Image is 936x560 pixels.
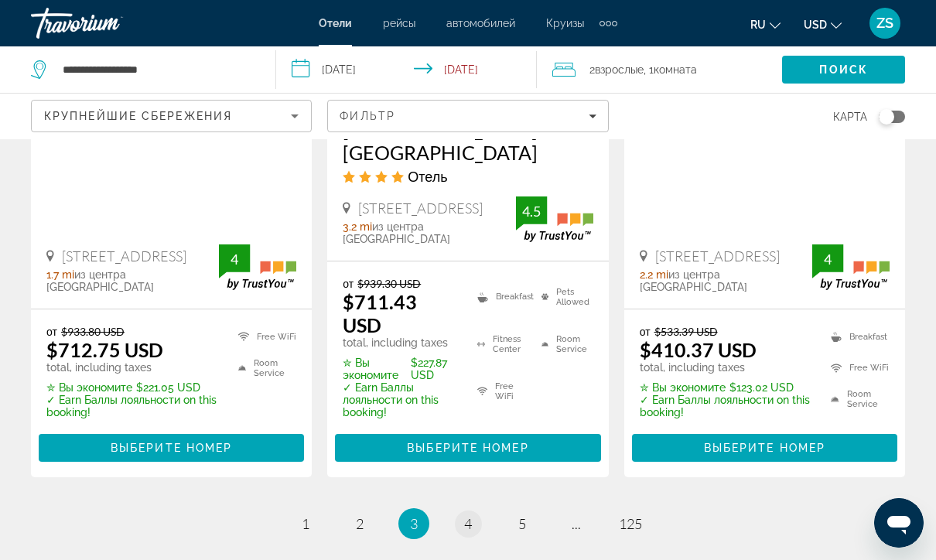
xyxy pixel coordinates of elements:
[812,244,890,290] img: TrustYou guest rating badge
[750,19,766,31] span: ru
[343,357,407,381] span: ✮ Вы экономите
[865,7,905,39] button: User Menu
[319,17,352,29] a: Отели
[470,277,534,316] li: Breakfast
[464,515,472,532] span: 4
[407,442,528,454] span: Выберите номер
[410,515,418,532] span: 3
[619,515,642,532] span: 125
[823,357,890,380] li: Free WiFi
[470,371,534,411] li: Free WiFi
[44,110,232,122] span: Крупнейшие сбережения
[654,63,697,76] span: Комната
[46,361,219,374] p: total, including taxes
[111,442,232,454] span: Выберите номер
[819,63,868,76] span: Поиск
[46,394,219,418] p: ✓ Earn Баллы лояльности on this booking!
[46,338,163,361] ins: $712.75 USD
[219,244,296,290] img: TrustYou guest rating badge
[632,438,897,455] a: Выберите номер
[446,17,515,29] a: автомобилей
[46,325,57,338] span: от
[750,13,781,36] button: Change language
[358,200,483,217] span: [STREET_ADDRESS]
[833,106,867,128] span: карта
[804,19,827,31] span: USD
[44,107,299,125] mat-select: Sort by
[640,338,757,361] ins: $410.37 USD
[46,268,74,281] span: 1.7 mi
[340,110,395,122] span: Фильтр
[383,17,415,29] a: рейсы
[276,46,537,93] button: Select check in and out date
[640,381,726,394] span: ✮ Вы экономите
[61,325,125,338] del: $933.80 USD
[470,324,534,364] li: Fitness Center
[408,168,447,185] span: Отель
[812,250,843,268] div: 4
[327,100,608,132] button: Filters
[62,248,186,265] span: [STREET_ADDRESS]
[343,357,457,381] p: $227.87 USD
[31,3,186,43] a: Travorium
[356,515,364,532] span: 2
[518,515,526,532] span: 5
[823,325,890,348] li: Breakfast
[39,438,304,455] a: Выберите номер
[600,11,617,36] button: Extra navigation items
[516,202,547,220] div: 4.5
[46,268,154,293] span: из центра [GEOGRAPHIC_DATA]
[335,438,600,455] a: Выберите номер
[31,508,905,539] nav: Pagination
[655,248,780,265] span: [STREET_ADDRESS]
[335,434,600,462] button: Выберите номер
[343,220,372,233] span: 3.2 mi
[46,381,219,394] p: $221.05 USD
[595,63,644,76] span: Взрослые
[39,434,304,462] button: Выберите номер
[343,277,354,290] span: от
[343,381,457,418] p: ✓ Earn Баллы лояльности on this booking!
[343,290,417,336] ins: $711.43 USD
[572,515,581,532] span: ...
[804,13,842,36] button: Change currency
[302,515,309,532] span: 1
[343,220,450,245] span: из центра [GEOGRAPHIC_DATA]
[640,268,668,281] span: 2.2 mi
[867,110,905,124] button: Toggle map
[640,394,812,418] p: ✓ Earn Баллы лояльности on this booking!
[61,58,252,81] input: Search hotel destination
[516,196,593,242] img: TrustYou guest rating badge
[357,277,421,290] del: $939.30 USD
[640,361,812,374] p: total, including taxes
[640,268,747,293] span: из центра [GEOGRAPHIC_DATA]
[537,46,782,93] button: Travelers: 2 adults, 0 children
[534,324,593,364] li: Room Service
[640,381,812,394] p: $123.02 USD
[782,56,905,84] button: Search
[704,442,825,454] span: Выберите номер
[874,498,924,548] iframe: Кнопка запуска окна обмена сообщениями
[876,15,893,31] span: ZS
[654,325,718,338] del: $533.39 USD
[640,325,651,338] span: от
[546,17,584,29] a: Круизы
[231,325,297,348] li: Free WiFi
[46,381,132,394] span: ✮ Вы экономите
[534,277,593,316] li: Pets Allowed
[644,59,697,80] span: , 1
[231,357,297,380] li: Room Service
[343,336,457,349] p: total, including taxes
[589,59,644,80] span: 2
[219,250,250,268] div: 4
[632,434,897,462] button: Выберите номер
[823,388,890,411] li: Room Service
[343,168,593,185] div: 4 star Hotel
